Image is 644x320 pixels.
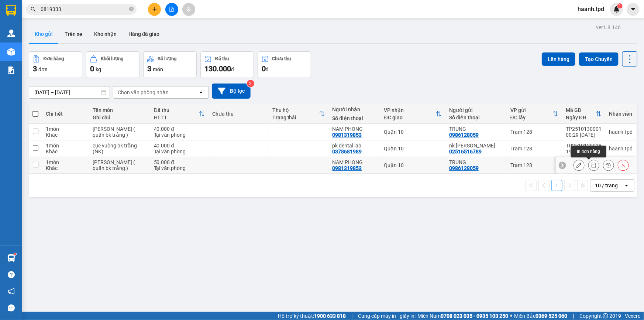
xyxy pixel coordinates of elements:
span: 1 [619,3,621,8]
span: ⚪️ [510,314,512,317]
div: In đơn hàng [571,146,606,157]
span: đ [266,67,269,72]
span: Cung cấp máy in - giấy in: [358,312,416,320]
div: Nhân viên [609,111,633,117]
span: 0 [262,64,266,73]
div: Mã GD [566,107,596,113]
div: Khác [46,132,85,138]
div: Khối lượng [101,56,123,61]
span: question-circle [8,271,15,278]
div: Số lượng [158,56,177,61]
div: Đã thu [154,107,199,113]
div: VP nhận [384,107,436,113]
div: Quận 10 [384,162,442,168]
div: Trạm 128 [510,146,558,152]
button: Chưa thu0đ [258,51,311,78]
span: Gửi: [6,7,18,15]
span: search [31,7,36,12]
span: copyright [603,313,608,319]
div: Ngày ĐH [566,115,596,120]
span: Miền Nam [417,312,508,320]
span: close-circle [129,6,134,13]
span: file-add [169,7,174,12]
button: caret-down [627,3,640,16]
button: aim [182,3,195,16]
div: NAM PHONG [65,15,115,24]
div: Trạng thái [272,115,319,120]
span: close-circle [129,7,134,11]
div: Đã thu [215,56,229,61]
button: Lên hàng [542,52,575,66]
span: 0 [90,64,94,73]
div: Trạm 128 [510,162,558,168]
div: 0981319853 [333,132,362,138]
th: Toggle SortBy [507,104,562,124]
div: ĐC giao [384,115,436,120]
span: 3 [147,64,151,73]
div: NAM PHONG [333,159,377,165]
sup: 2 [247,80,254,87]
button: Khối lượng0kg [86,51,140,78]
sup: 1 [14,253,16,255]
th: Toggle SortBy [380,104,445,124]
div: 50.000 đ [154,159,205,165]
div: Khác [46,149,85,154]
span: plus [152,7,157,12]
div: Chưa thu [212,111,265,117]
span: CR : [6,48,17,56]
span: món [153,67,163,72]
sup: 1 [617,3,623,8]
svg: open [198,89,204,95]
th: Toggle SortBy [562,104,605,124]
div: 40.000 đ [154,126,205,132]
div: Tên món [93,107,147,113]
div: Trạm 128 [510,129,558,135]
button: Hàng đã giao [123,25,165,43]
img: solution-icon [7,67,15,74]
span: 130.000 [204,64,231,73]
div: thùng capton ( quấn bk trắng ) [93,159,147,171]
div: Tại văn phòng [154,132,205,138]
span: notification [8,288,15,295]
div: 1 món [46,159,85,165]
div: HTTT [154,115,199,120]
svg: open [624,183,630,188]
img: warehouse-icon [7,48,15,56]
div: TP2510130001 [566,126,602,132]
img: warehouse-icon [7,30,15,37]
div: 0986128059 [449,165,479,171]
span: | [351,312,352,320]
div: 40.000 đ [154,143,205,149]
div: 1 món [46,126,85,132]
button: Số lượng3món [143,51,197,78]
div: Tại văn phòng [154,165,205,171]
div: ver 1.8.146 [596,23,621,31]
span: message [8,304,15,312]
img: warehouse-icon [7,254,15,262]
div: 045079000525 [6,34,59,43]
div: TP2510120018 [566,143,602,149]
span: aim [186,7,191,12]
div: Tại văn phòng [154,149,205,154]
button: Đã thu130.000đ [200,51,254,78]
div: Người nhận [333,106,377,112]
span: caret-down [630,6,637,13]
div: Khác [46,165,85,171]
img: logo-vxr [6,5,16,16]
th: Toggle SortBy [150,104,209,124]
div: 02516516789 [449,149,482,154]
div: Ghi chú [93,115,147,120]
div: NAM PHONG [333,126,377,132]
span: Miền Bắc [514,312,567,320]
span: 3 [33,64,37,73]
div: haanh.tpd [609,129,633,135]
div: TRUNG [6,15,59,24]
div: Chọn văn phòng nhận [118,89,169,96]
div: 1 món [46,143,85,149]
div: 19:21 [DATE] [566,149,602,154]
button: Bộ lọc [212,84,251,99]
div: 50.000 [6,48,61,57]
span: đ [231,67,234,72]
span: Nhận: [65,7,82,15]
span: đơn [38,67,48,72]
